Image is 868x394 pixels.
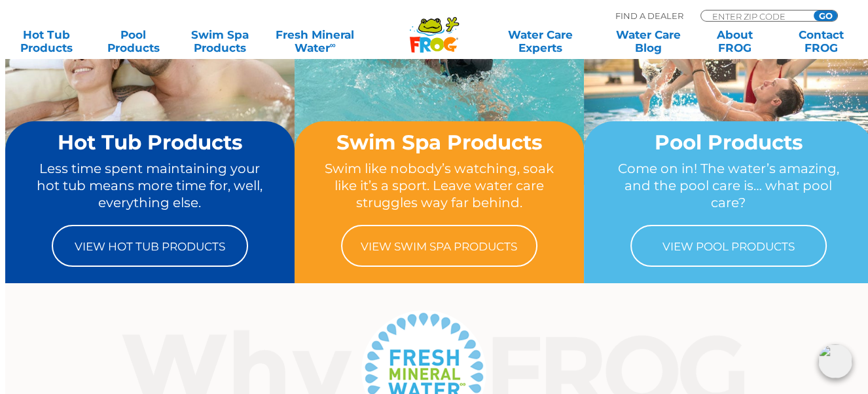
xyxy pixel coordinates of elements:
h2: Swim Spa Products [319,131,559,153]
p: Find A Dealer [615,10,683,22]
p: Swim like nobody’s watching, soak like it’s a sport. Leave water care struggles way far behind. [319,160,559,212]
sup: ∞ [330,40,336,50]
a: Water CareBlog [615,28,682,54]
a: AboutFROG [701,28,769,54]
img: openIcon [818,344,852,378]
p: Come on in! The water’s amazing, and the pool care is… what pool care? [609,160,848,212]
a: View Pool Products [630,225,827,267]
input: Zip Code Form [711,10,799,22]
h2: Pool Products [609,131,848,153]
a: View Hot Tub Products [52,225,248,267]
a: ContactFROG [787,28,855,54]
h2: Hot Tub Products [30,131,270,153]
a: View Swim Spa Products [341,225,537,267]
a: Hot TubProducts [13,28,81,54]
a: Swim SpaProducts [187,28,254,54]
a: PoolProducts [99,28,167,54]
a: Water CareExperts [486,28,595,54]
input: GO [814,10,837,21]
a: Fresh MineralWater∞ [273,28,357,54]
p: Less time spent maintaining your hot tub means more time for, well, everything else. [30,160,270,212]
